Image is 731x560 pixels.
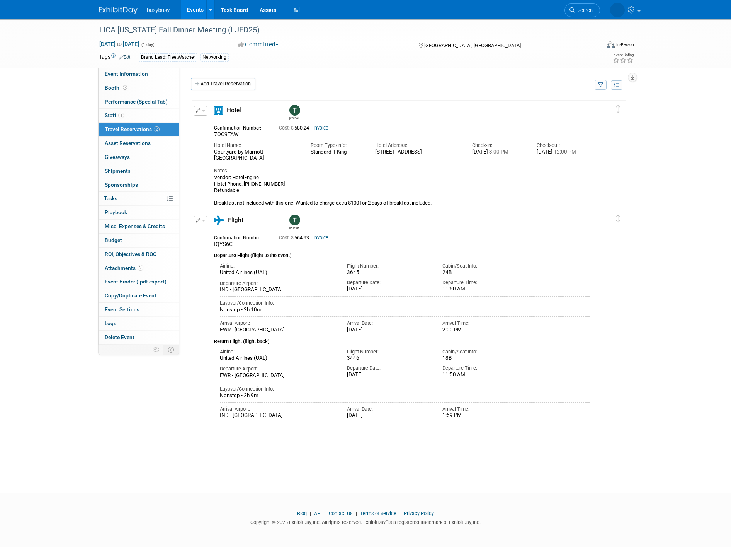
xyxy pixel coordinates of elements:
[220,348,335,355] div: Airline:
[121,85,129,90] span: Booth not reserved yet
[347,348,431,355] div: Flight Number:
[99,109,179,122] a: Staff1
[141,42,155,47] span: (1 day)
[99,137,179,150] a: Asset Reservations
[99,192,179,205] a: Tasks
[105,99,168,105] span: Performance (Special Tab)
[220,372,335,379] div: EWR - [GEOGRAPHIC_DATA]
[138,265,143,271] span: 2
[575,7,593,13] span: Search
[347,355,431,362] div: 3446
[191,78,255,90] a: Add Travel Reservation
[360,510,396,516] a: Terms of Service
[442,348,526,355] div: Cabin/Seat Info:
[147,7,170,13] span: busybusy
[104,195,117,201] span: Tasks
[105,71,148,77] span: Event Information
[220,327,335,333] div: EWR - [GEOGRAPHIC_DATA]
[289,225,299,230] div: Tony Salati
[375,149,460,155] div: [STREET_ADDRESS]
[442,286,526,292] div: 11:50 AM
[313,125,328,131] a: Invoice
[220,280,335,287] div: Departure Airport:
[552,149,576,155] span: 12:00 PM
[347,320,431,327] div: Arrival Date:
[220,406,335,413] div: Arrival Airport:
[99,95,179,109] a: Performance (Special Tab)
[99,275,179,289] a: Event Binder (.pdf export)
[220,300,590,307] div: Layover/Connection Info:
[220,393,590,399] div: Nonstop - 2h 9m
[99,150,179,164] a: Giveaways
[442,270,526,276] div: 24B
[214,248,590,260] div: Departure Flight (flight to the event)
[598,83,603,88] i: Filter by Traveler
[442,279,526,286] div: Departure Time:
[116,41,123,47] span: to
[99,234,179,247] a: Budget
[220,386,590,393] div: Layover/Connection Info:
[472,142,525,149] div: Check-in:
[99,164,179,178] a: Shipments
[214,241,233,247] span: IQYS6C
[119,55,132,60] a: Edit
[311,142,364,149] div: Room Type/Info:
[297,510,307,516] a: Blog
[289,105,300,116] img: Tony Salati
[554,40,634,52] div: Event Format
[537,142,590,149] div: Check-out:
[163,345,179,355] td: Toggle Event Tabs
[313,235,328,241] a: Invoice
[105,334,134,340] span: Delete Event
[214,142,299,149] div: Hotel Name:
[347,365,431,372] div: Departure Date:
[347,270,431,276] div: 3645
[347,263,431,270] div: Flight Number:
[105,85,129,91] span: Booth
[616,42,634,48] div: In-Person
[424,43,521,48] span: [GEOGRAPHIC_DATA], [GEOGRAPHIC_DATA]
[105,306,139,312] span: Event Settings
[347,327,431,333] div: [DATE]
[99,41,139,48] span: [DATE] [DATE]
[105,154,130,160] span: Giveaways
[99,206,179,219] a: Playbook
[279,125,312,131] span: 580.24
[214,333,590,345] div: Return Flight (flight back)
[214,106,223,115] i: Hotel
[214,167,590,174] div: Notes:
[105,209,127,215] span: Playbook
[99,331,179,344] a: Delete Event
[347,406,431,413] div: Arrival Date:
[99,123,179,136] a: Travel Reservations2
[537,149,590,155] div: [DATE]
[279,235,294,241] span: Cost: $
[105,292,156,299] span: Copy/Duplicate Event
[214,216,224,225] i: Flight
[99,178,179,192] a: Sponsorships
[442,263,526,270] div: Cabin/Seat Info:
[97,23,588,37] div: LICA [US_STATE] Fall Dinner Meeting (LJFD25)
[236,41,282,49] button: Committed
[105,168,131,174] span: Shipments
[442,327,526,333] div: 2:00 PM
[488,149,508,155] span: 3:00 PM
[118,113,124,118] span: 1
[150,345,163,355] td: Personalize Event Tab Strip
[442,320,526,327] div: Arrival Time:
[442,406,526,413] div: Arrival Time:
[314,510,321,516] a: API
[105,112,124,118] span: Staff
[105,251,156,257] span: ROI, Objectives & ROO
[105,140,151,146] span: Asset Reservations
[99,303,179,316] a: Event Settings
[214,123,267,131] div: Confirmation Number:
[220,287,335,293] div: IND - [GEOGRAPHIC_DATA]
[228,217,243,224] span: Flight
[442,355,526,361] div: 18B
[99,81,179,95] a: Booth
[287,215,301,230] div: Tony Salati
[472,149,525,155] div: [DATE]
[616,215,620,223] i: Click and drag to move item
[442,365,526,372] div: Departure Time:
